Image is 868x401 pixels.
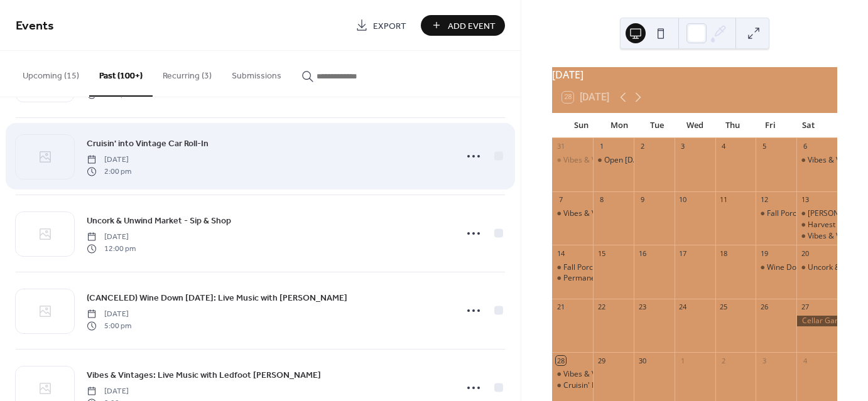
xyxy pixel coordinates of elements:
[600,113,637,138] div: Mon
[796,316,837,326] div: Cellar Gang Wine Club Pick-Up
[87,154,131,166] span: [DATE]
[796,208,837,219] div: Cluck & Cork: Twisted Chicken Food Truck at the Winery
[563,262,734,273] div: Fall Porch Pots with Hillside Gift & Garden Center
[552,380,593,391] div: Cruisin' Into Vintage Car Roll-In
[13,51,89,95] button: Upcoming (15)
[604,155,649,166] div: Open [DATE]
[756,208,796,219] div: Fall Porch Pots with Hillside Gift & Garden Center
[87,243,136,254] span: 12:00 pm
[789,113,827,138] div: Sat
[87,215,231,228] span: Uncork & Unwind Market - Sip & Shop
[87,232,136,243] span: [DATE]
[89,51,153,97] button: Past (100+)
[87,369,321,382] span: Vibes & Vintages: Live Music with Ledfoot [PERSON_NAME]
[87,309,131,320] span: [DATE]
[756,262,796,273] div: Wine Down Friday: Live Music with Simon Cropp
[637,249,647,258] div: 16
[597,302,606,312] div: 22
[563,369,739,380] div: Vibes & Vintages: Live Music with [PERSON_NAME]
[421,15,505,36] button: Add Event
[448,19,496,33] span: Add Event
[637,356,647,365] div: 30
[800,249,810,258] div: 20
[563,273,705,284] div: Permanent Jewelry with 10,000 Links MN
[552,155,593,166] div: Vibes & Vintages: Live Music with Shenanigans
[719,195,729,205] div: 11
[637,302,647,312] div: 23
[87,386,131,397] span: [DATE]
[678,302,688,312] div: 24
[719,356,729,365] div: 2
[678,356,688,365] div: 1
[597,356,606,365] div: 29
[796,262,837,273] div: Uncork & Unwind Market - Sip & Shop
[222,51,291,95] button: Submissions
[153,51,222,95] button: Recurring (3)
[556,142,565,151] div: 31
[796,155,837,166] div: Vibes & Vintages: Live Music with The Wendt Sisters
[563,380,671,391] div: Cruisin' Into Vintage Car Roll-In
[796,231,837,242] div: Vibes & Vintages: Live Music with Whiskey Whiskers
[87,166,131,177] span: 2:00 pm
[637,142,647,151] div: 2
[759,302,769,312] div: 26
[751,113,789,138] div: Fri
[597,195,606,205] div: 8
[676,113,713,138] div: Wed
[719,302,729,312] div: 25
[719,249,729,258] div: 18
[556,195,565,205] div: 7
[800,195,810,205] div: 13
[346,15,416,36] a: Export
[552,262,593,273] div: Fall Porch Pots with Hillside Gift & Garden Center
[719,142,729,151] div: 4
[796,220,837,230] div: Harvest Soirée at the Winery
[556,302,565,312] div: 21
[556,356,565,365] div: 28
[678,195,688,205] div: 10
[638,113,676,138] div: Tue
[373,19,406,33] span: Export
[87,291,347,305] a: (CANCELED) Wine Down [DATE]: Live Music with [PERSON_NAME]
[87,292,347,305] span: (CANCELED) Wine Down [DATE]: Live Music with [PERSON_NAME]
[562,113,600,138] div: Sun
[87,320,131,331] span: 5:00 pm
[556,249,565,258] div: 14
[678,142,688,151] div: 3
[87,368,321,382] a: Vibes & Vintages: Live Music with Ledfoot [PERSON_NAME]
[552,369,593,380] div: Vibes & Vintages: Live Music with Chad Johnson
[563,208,768,219] div: Vibes & Vintages: Live Music with Ledfoot [PERSON_NAME]
[759,356,769,365] div: 3
[597,249,606,258] div: 15
[87,213,231,228] a: Uncork & Unwind Market - Sip & Shop
[593,155,634,166] div: Open Labor Day
[87,137,209,151] span: Cruisin' into Vintage Car Roll-In
[713,113,751,138] div: Thu
[563,155,725,166] div: Vibes & Vintages: Live Music with Shenanigans
[597,142,606,151] div: 1
[16,14,54,38] span: Events
[87,136,209,151] a: Cruisin' into Vintage Car Roll-In
[800,302,810,312] div: 27
[637,195,647,205] div: 9
[800,142,810,151] div: 6
[800,356,810,365] div: 4
[759,195,769,205] div: 12
[759,142,769,151] div: 5
[678,249,688,258] div: 17
[759,249,769,258] div: 19
[552,273,593,284] div: Permanent Jewelry with 10,000 Links MN
[552,208,593,219] div: Vibes & Vintages: Live Music with Ledfoot Larry
[552,67,837,82] div: [DATE]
